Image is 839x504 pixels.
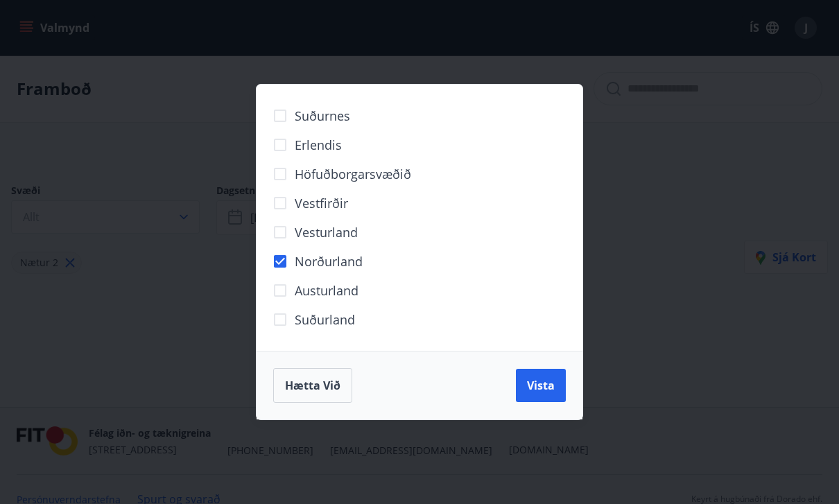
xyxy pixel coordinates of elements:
[295,194,348,212] span: Vestfirðir
[295,252,363,270] span: Norðurland
[516,369,566,402] button: Vista
[295,281,358,299] span: Austurland
[273,368,352,403] button: Hætta við
[527,378,555,393] span: Vista
[295,107,350,125] span: Suðurnes
[285,378,340,393] span: Hætta við
[295,136,342,154] span: Erlendis
[295,223,358,241] span: Vesturland
[295,165,411,183] span: Höfuðborgarsvæðið
[295,311,355,329] span: Suðurland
